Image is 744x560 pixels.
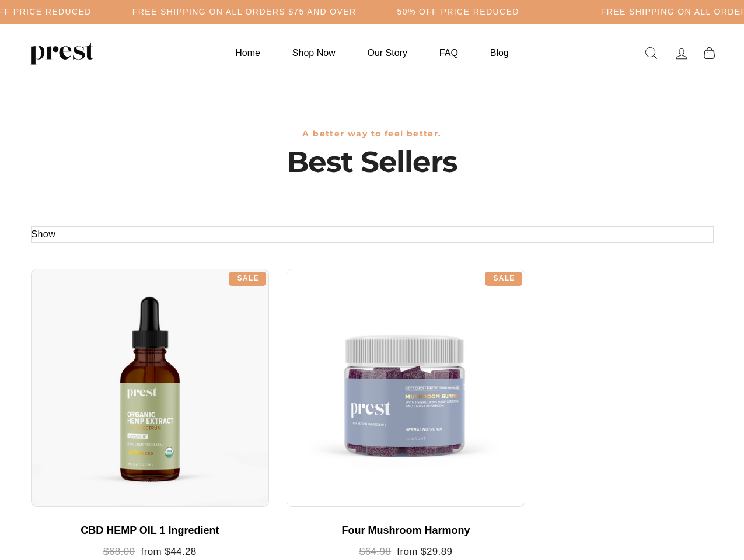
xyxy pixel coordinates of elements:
[397,7,519,17] h5: 50% OFF PRICE REDUCED
[298,546,514,558] div: from $29.89
[31,129,714,139] h3: A better way to feel better.
[221,41,275,64] a: Home
[278,41,350,64] a: Shop Now
[353,41,422,64] a: Our Story
[43,546,258,558] div: from $44.28
[43,524,258,537] div: CBD HEMP OIL 1 Ingredient
[425,41,473,64] a: FAQ
[31,145,714,180] h1: Best Sellers
[476,41,523,64] a: Blog
[229,272,266,286] div: Sale
[485,272,522,286] div: Sale
[29,41,93,65] img: PREST ORGANICS
[103,546,135,557] span: $68.00
[32,227,56,242] button: Show
[359,546,391,557] span: $64.98
[132,7,357,17] h5: Free Shipping on all orders $75 and over
[298,524,514,537] div: Four Mushroom Harmony
[221,41,523,64] ul: Primary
